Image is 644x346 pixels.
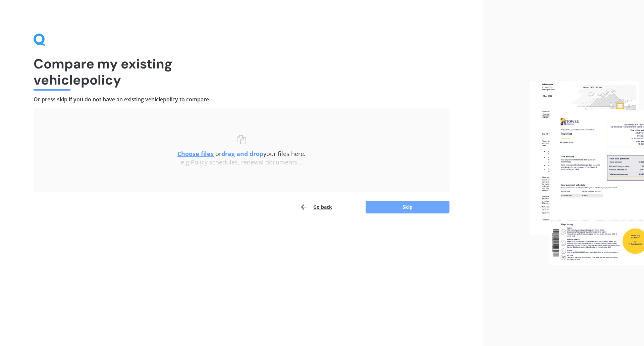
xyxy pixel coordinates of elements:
[177,150,214,158] u: Choose files
[530,81,644,265] img: files.webp
[221,150,263,158] b: drag and drop
[34,56,449,88] h1: Compare my existing vehicle policy
[300,200,332,214] button: Go back
[34,96,449,103] h4: Or press skip if you do not have an existing vehicle policy to compare.
[177,150,306,158] span: or your files here.
[366,201,449,213] button: Skip
[47,159,436,166] div: e.g Policy schedules, renewal documents...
